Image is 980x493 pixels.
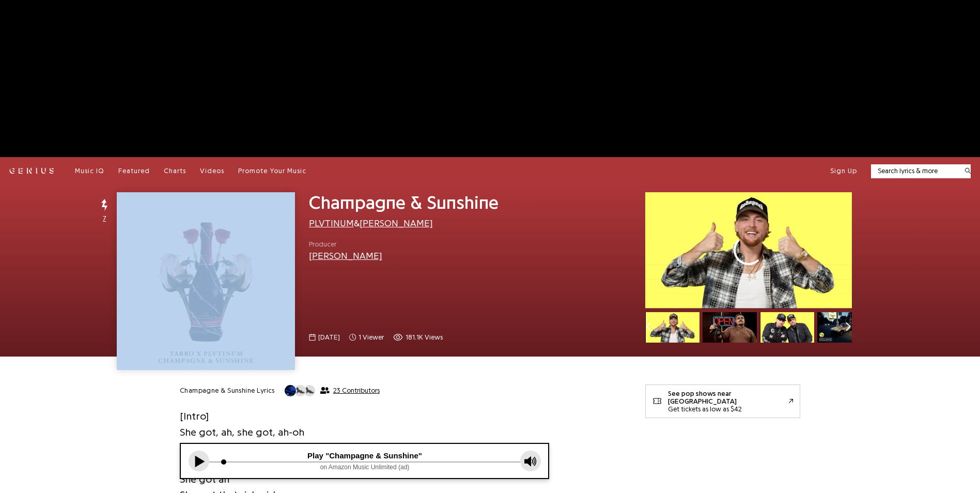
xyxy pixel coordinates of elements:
a: See pop shows near [GEOGRAPHIC_DATA]Get tickets as low as $42 [645,384,800,419]
a: PLVTINUM [309,219,354,228]
span: Champagne & Sunshine [309,193,499,212]
span: Producer [309,239,382,250]
input: Search lyrics & more [871,166,958,176]
div: Get tickets as low as $42 [668,405,789,413]
span: 1 viewer [359,332,384,343]
iframe: Tonefuse player [181,444,549,478]
a: Videos [200,166,224,176]
button: 23 Contributors [284,384,380,397]
button: Sign Up [830,166,857,176]
span: 7 [103,213,106,224]
span: Featured [118,167,150,174]
a: [PERSON_NAME] [309,251,382,260]
a: [PERSON_NAME] [360,219,433,228]
h2: Champagne & Sunshine Lyrics [180,386,275,395]
span: 1 viewer [349,332,384,343]
a: Music IQ [75,166,104,176]
span: [DATE] [318,332,340,343]
span: 181.1K views [406,332,443,343]
a: Promote Your Music [238,166,306,176]
span: 181,138 views [393,332,443,343]
span: Music IQ [75,167,104,174]
span: Promote Your Music [238,167,306,174]
div: & [309,217,632,230]
span: 23 Contributors [333,387,380,395]
a: Featured [118,166,150,176]
div: See pop shows near [GEOGRAPHIC_DATA] [668,390,789,405]
iframe: Advertisement [240,14,741,143]
img: Cover art for Champagne & Sunshine by PLVTINUM & Tarro [117,192,294,370]
span: Charts [164,167,186,174]
span: Videos [200,167,224,174]
a: Charts [164,166,186,176]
